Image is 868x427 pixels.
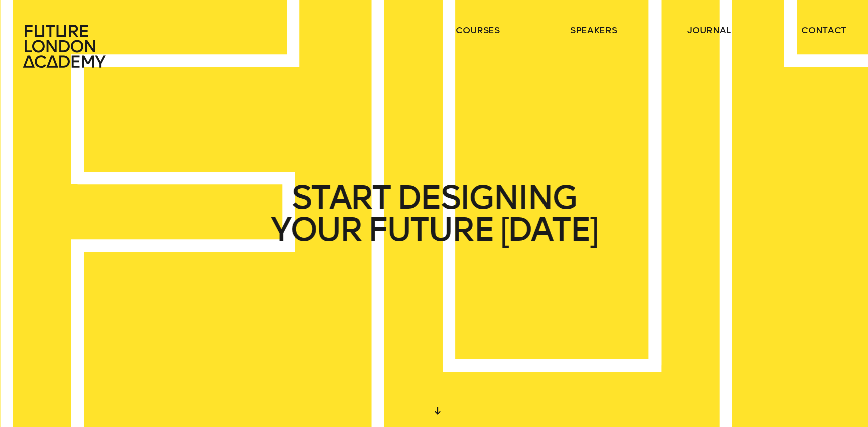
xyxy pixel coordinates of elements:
a: courses [456,24,500,36]
span: FUTURE [368,214,493,246]
a: contact [801,24,846,36]
span: START [292,182,390,214]
a: speakers [570,24,617,36]
span: YOUR [271,214,361,246]
span: [DATE] [500,214,597,246]
a: journal [687,24,731,36]
span: DESIGNING [397,182,576,214]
